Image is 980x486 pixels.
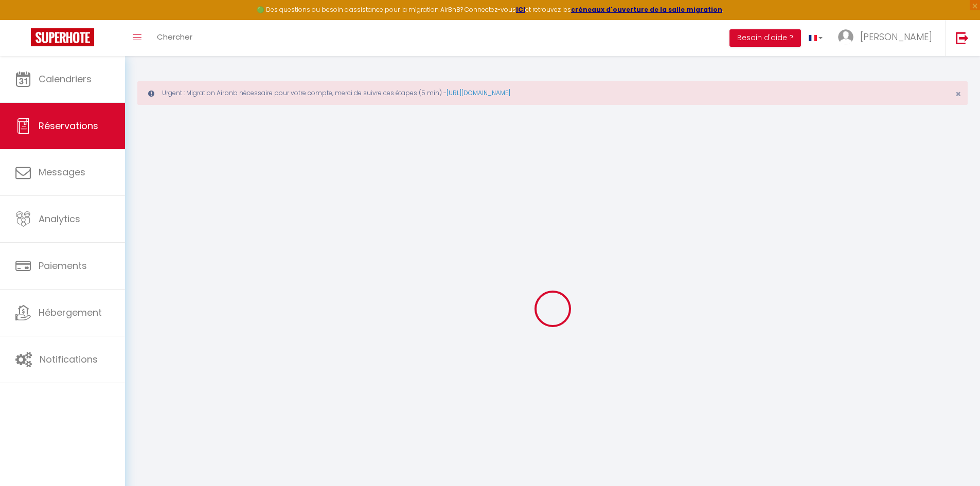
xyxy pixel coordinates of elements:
[39,306,102,319] span: Hébergement
[39,119,98,132] span: Réservations
[39,166,85,178] span: Messages
[447,88,510,97] a: [URL][DOMAIN_NAME]
[860,30,932,43] span: [PERSON_NAME]
[955,87,961,100] span: ×
[39,259,87,272] span: Paiements
[571,5,722,14] a: créneaux d'ouverture de la salle migration
[39,73,92,85] span: Calendriers
[955,89,961,99] button: Close
[956,31,969,44] img: logout
[838,29,853,45] img: ...
[137,81,968,105] div: Urgent : Migration Airbnb nécessaire pour votre compte, merci de suivre ces étapes (5 min) -
[31,28,94,46] img: Super Booking
[516,5,525,14] a: ICI
[40,353,98,366] span: Notifications
[149,20,200,56] a: Chercher
[8,4,39,35] button: Ouvrir le widget de chat LiveChat
[729,29,801,47] button: Besoin d'aide ?
[39,212,80,225] span: Analytics
[830,20,945,56] a: ... [PERSON_NAME]
[157,31,192,42] span: Chercher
